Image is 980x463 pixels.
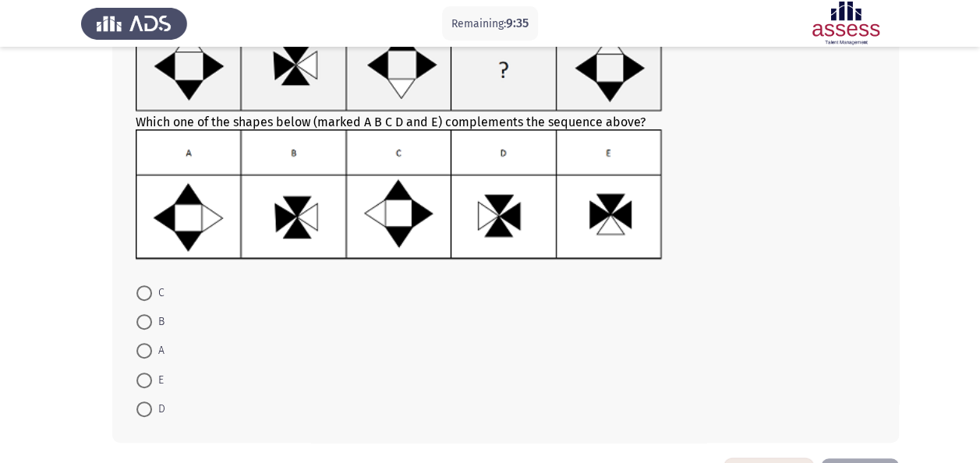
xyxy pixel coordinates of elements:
span: D [152,400,165,419]
img: Assessment logo of ASSESS Focus 4 Module Assessment (EN/AR) (Basic - IB) [793,2,899,45]
span: B [152,313,165,331]
img: Assess Talent Management logo [81,2,187,45]
span: A [152,341,165,360]
span: C [152,284,165,302]
img: UkFYYl8wMjJfQi5wbmcxNjkxMjk4MDE0NzY3.png [136,129,662,260]
span: E [152,371,164,390]
span: 9:35 [506,16,529,30]
img: UkFYYl8wMjJfQS5wbmcxNjkxMjk4MDAwMDQw.png [136,27,662,111]
p: Remaining: [451,14,529,34]
div: Which one of the shapes below (marked A B C D and E) complements the sequence above? [136,27,876,263]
